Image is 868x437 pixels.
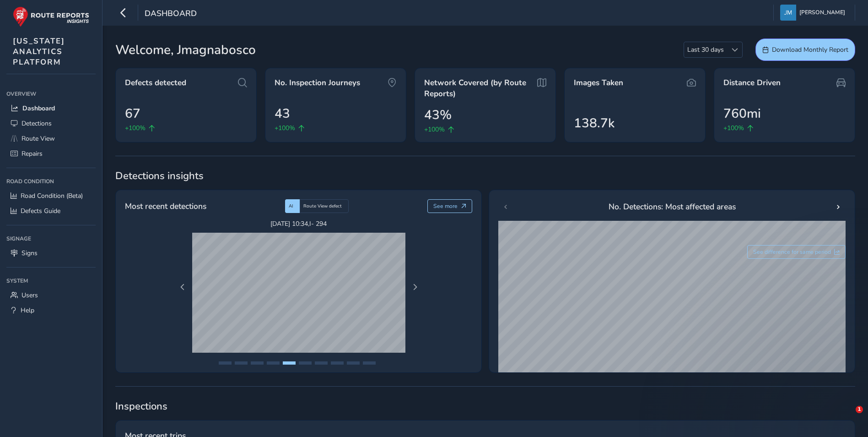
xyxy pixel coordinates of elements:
a: Users [6,288,96,303]
span: 760mi [723,104,761,123]
span: See difference for same period [753,248,831,256]
a: Signs [6,246,96,261]
span: Help [21,306,34,315]
a: Repairs [6,146,96,161]
a: Route View [6,131,96,146]
span: Route View defect [303,203,342,209]
button: Page 10 [363,361,376,365]
button: Previous Page [176,281,189,294]
span: See more [433,202,458,210]
span: 67 [125,104,140,123]
button: Next Page [409,281,421,294]
button: Page 3 [251,361,264,365]
span: Road Condition (Beta) [21,191,83,200]
button: Page 2 [235,361,248,365]
iframe: Intercom live chat [837,406,859,428]
a: Defects Guide [6,203,96,218]
button: Page 5 [283,361,296,365]
span: 1 [856,406,863,413]
span: +100% [723,123,744,133]
span: Inspections [115,399,855,413]
span: Dashboard [145,8,197,21]
button: See difference for same period [747,245,846,259]
button: Page 1 [219,361,232,365]
div: Road Condition [6,175,96,188]
span: Dashboard [22,104,55,113]
span: 138.7k [574,114,615,133]
span: No. Detections: Most affected areas [609,201,736,213]
img: diamond-layout [780,5,796,21]
span: +100% [424,125,445,134]
a: Road Condition (Beta) [6,188,96,203]
span: Last 30 days [684,42,727,57]
span: Welcome, Jmagnabosco [115,40,256,60]
button: Page 6 [299,361,312,365]
span: Repairs [22,149,43,158]
span: [PERSON_NAME] [799,5,845,21]
span: AI [289,203,293,209]
button: [PERSON_NAME] [780,5,848,21]
span: Most recent detections [125,200,206,212]
span: 43 [275,104,290,123]
a: Dashboard [6,101,96,116]
span: No. Inspection Journeys [275,77,360,88]
span: Distance Driven [723,77,781,88]
button: See more [427,199,473,213]
span: +100% [275,123,295,133]
span: 43% [424,105,452,125]
img: rr logo [13,6,89,27]
button: Page 7 [315,361,328,365]
span: Images Taken [574,77,623,88]
span: [DATE] 10:34 , I- 294 [192,219,405,228]
span: Network Covered (by Route Reports) [424,77,534,99]
div: Route View defect [300,199,349,213]
span: +100% [125,123,146,133]
span: Users [22,291,38,300]
div: System [6,274,96,288]
button: Page 4 [267,361,280,365]
span: Download Monthly Report [772,45,848,54]
a: Help [6,303,96,318]
span: Defects Guide [21,207,60,215]
button: Page 8 [331,361,344,365]
button: Download Monthly Report [755,38,855,61]
span: Signs [22,249,38,257]
span: Route View [22,134,55,143]
div: Signage [6,232,96,246]
div: Overview [6,87,96,101]
div: AI [285,199,300,213]
a: Detections [6,116,96,131]
span: Defects detected [125,77,186,88]
button: Page 9 [347,361,360,365]
span: Detections insights [115,169,855,183]
span: [US_STATE] ANALYTICS PLATFORM [13,36,65,67]
span: Detections [22,119,52,128]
